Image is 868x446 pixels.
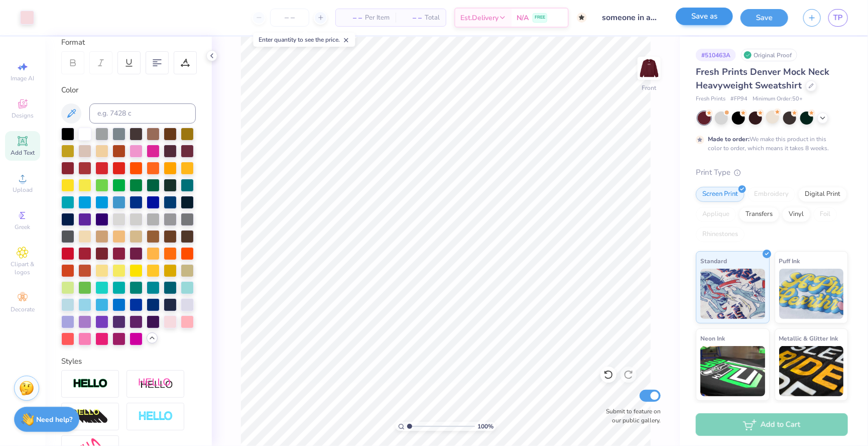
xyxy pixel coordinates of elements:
[798,187,847,202] div: Digital Print
[342,13,362,23] span: – –
[696,207,736,222] div: Applique
[460,13,499,23] span: Est. Delivery
[37,415,73,424] strong: Need help?
[700,346,765,396] img: Neon Ink
[402,13,422,23] span: – –
[600,407,661,425] label: Submit to feature on our public gallery.
[813,207,837,222] div: Foil
[365,13,390,23] span: Per Item
[740,9,788,27] button: Save
[254,33,355,47] div: Enter quantity to see the price.
[696,66,829,91] span: Fresh Prints Denver Mock Neck Heavyweight Sweatshirt
[15,223,31,231] span: Greek
[779,346,844,396] img: Metallic & Glitter Ink
[730,95,748,103] span: # FP94
[61,356,196,367] div: Styles
[708,135,750,143] strong: Made to order:
[696,187,745,202] div: Screen Print
[708,135,831,153] div: We make this product in this color to order, which means it takes 8 weeks.
[11,305,35,313] span: Decorate
[700,269,765,319] img: Standard
[535,14,545,21] span: FREE
[779,256,800,266] span: Puff Ink
[696,49,736,61] div: # 510463A
[782,207,810,222] div: Vinyl
[739,207,779,222] div: Transfers
[753,95,803,103] span: Minimum Order: 50 +
[138,378,173,390] img: Shadow
[696,227,745,242] div: Rhinestones
[517,13,529,23] span: N/A
[700,256,727,266] span: Standard
[700,333,725,344] span: Neon Ink
[828,9,848,27] a: TP
[61,37,197,48] div: Format
[138,411,173,422] img: Negative Space
[696,167,848,178] div: Print Type
[61,84,196,96] div: Color
[741,49,797,61] div: Original Proof
[477,422,493,431] span: 100 %
[12,111,34,120] span: Designs
[11,74,35,82] span: Image AI
[639,58,659,78] img: Front
[642,83,657,92] div: Front
[676,8,733,25] button: Save as
[13,186,33,194] span: Upload
[594,8,668,28] input: Untitled Design
[73,409,108,425] img: 3d Illusion
[5,260,40,276] span: Clipart & logos
[696,95,725,103] span: Fresh Prints
[779,269,844,319] img: Puff Ink
[425,13,440,23] span: Total
[270,9,309,27] input: – –
[73,378,108,390] img: Stroke
[833,12,843,24] span: TP
[748,187,795,202] div: Embroidery
[779,333,838,344] span: Metallic & Glitter Ink
[89,103,196,124] input: e.g. 7428 c
[11,149,35,157] span: Add Text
